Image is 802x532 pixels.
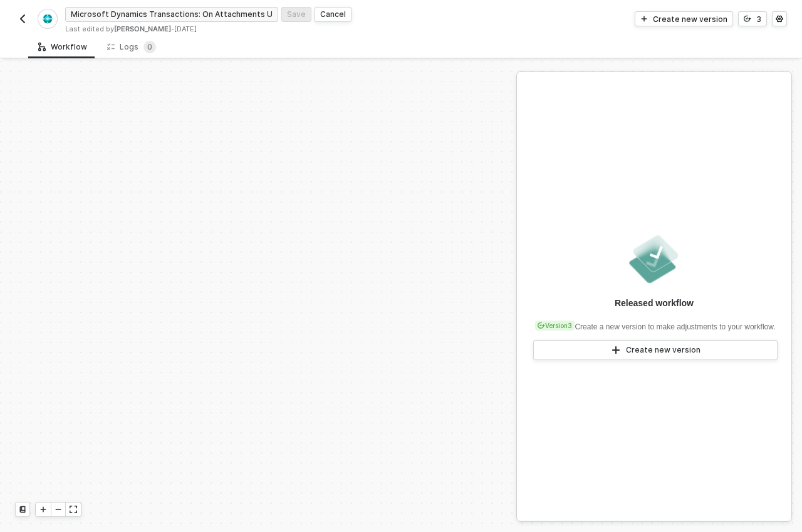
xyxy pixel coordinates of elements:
[70,506,77,513] span: icon-expand
[42,13,53,24] img: integration-icon
[533,340,778,360] button: Create new version
[635,11,733,26] button: Create new version
[18,14,28,24] img: back
[65,24,400,34] div: Last edited by - [DATE]
[538,322,545,329] span: icon-versioning
[55,506,62,513] span: icon-minus
[39,506,47,513] span: icon-play
[615,297,694,309] div: Released workflow
[320,9,346,19] div: Cancel
[38,42,87,52] div: Workflow
[143,41,156,53] sup: 0
[281,7,311,22] button: Save
[744,15,751,23] span: icon-versioning
[533,314,775,332] div: Create a new version to make adjustments to your workflow.
[114,24,171,33] span: [PERSON_NAME]
[653,14,727,24] div: Create new version
[107,41,156,53] div: Logs
[315,7,352,22] button: Cancel
[15,11,30,26] button: back
[640,15,648,23] span: icon-play
[626,345,700,355] div: Create new version
[65,7,278,22] input: Please enter a title
[776,15,783,23] span: icon-settings
[756,14,761,24] div: 3
[738,11,767,26] button: 3
[535,321,575,331] div: Version 3
[627,231,682,287] img: released.png
[611,345,621,355] span: icon-play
